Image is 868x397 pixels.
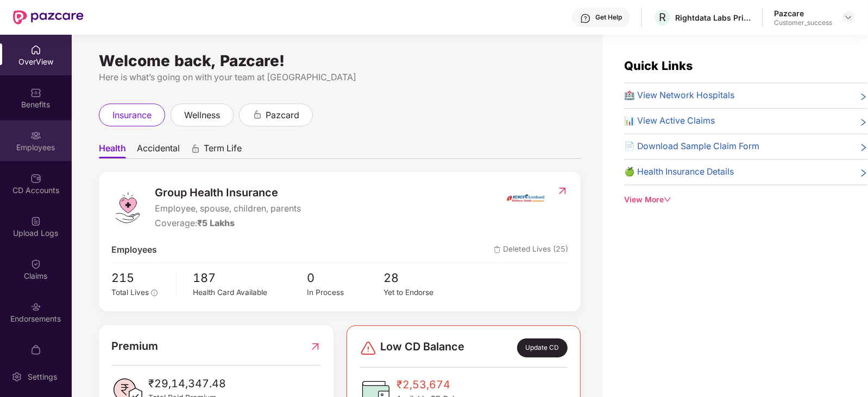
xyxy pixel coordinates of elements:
[11,372,22,382] img: svg+xml;base64,PHN2ZyBpZD0iU2V0dGluZy0yMHgyMCIgeG1sbnM9Imh0dHA6Ly93d3cudzMub3JnLzIwMDAvc3ZnIiB3aW...
[111,191,144,224] img: logo
[360,340,377,357] img: svg+xml;base64,PHN2ZyBpZD0iRGFuZ2VyLTMyeDMyIiB4bWxucz0iaHR0cDovL3d3dy53My5vcmcvMjAwMC9zdmciIHdpZH...
[30,173,41,184] img: svg+xml;base64,PHN2ZyBpZD0iQ0RfQWNjb3VudHMiIGRhdGEtbmFtZT0iQ0QgQWNjb3VudHMiIHhtbG5zPSJodHRwOi8vd3...
[624,59,693,73] span: Quick Links
[774,18,832,27] div: Customer_success
[844,13,853,22] img: svg+xml;base64,PHN2ZyBpZD0iRHJvcGRvd24tMzJ4MzIiIHhtbG5zPSJodHRwOi8vd3d3LnczLm9yZy8yMDAwL3N2ZyIgd2...
[266,108,299,122] span: pazcard
[310,338,321,355] img: RedirectIcon
[155,202,301,216] span: Employee, spouse, children, parents
[197,218,235,228] span: ₹5 Lakhs
[505,184,546,212] img: insurerIcon
[191,144,200,153] div: animation
[151,290,158,296] span: info-circle
[307,287,383,299] div: In Process
[557,185,568,196] img: RedirectIcon
[99,56,581,65] div: Welcome back, Pazcare!
[383,268,460,287] span: 28
[774,8,832,18] div: Pazcare
[30,302,41,312] img: svg+xml;base64,PHN2ZyBpZD0iRW5kb3JzZW1lbnRzIiB4bWxucz0iaHR0cDovL3d3dy53My5vcmcvMjAwMC9zdmciIHdpZH...
[112,108,152,122] span: insurance
[155,184,301,201] span: Group Health Insurance
[111,244,157,257] span: Employees
[30,344,41,355] img: svg+xml;base64,PHN2ZyBpZD0iTXlfT3JkZXJzIiBkYXRhLW5hbWU9Ik15IE9yZGVycyIgeG1sbnM9Imh0dHA6Ly93d3cudz...
[624,165,734,179] span: 🍏 Health Insurance Details
[148,375,226,392] span: ₹29,14,347.48
[204,143,242,158] span: Term Life
[624,140,759,153] span: 📄 Download Sample Claim Form
[253,110,262,119] div: animation
[859,168,868,179] span: right
[675,12,751,23] div: Rightdata Labs Private Limited
[24,372,60,382] div: Settings
[397,376,471,393] span: ₹2,53,674
[137,143,180,158] span: Accidental
[383,287,460,299] div: Yet to Endorse
[30,87,41,98] img: svg+xml;base64,PHN2ZyBpZD0iQmVuZWZpdHMiIHhtbG5zPSJodHRwOi8vd3d3LnczLm9yZy8yMDAwL3N2ZyIgd2lkdGg9Ij...
[193,287,307,299] div: Health Card Available
[307,268,383,287] span: 0
[624,194,868,206] div: View More
[111,268,168,287] span: 215
[664,196,671,203] span: down
[99,71,581,84] div: Here is what’s going on with your team at [GEOGRAPHIC_DATA]
[99,143,126,158] span: Health
[595,13,622,22] div: Get Help
[155,217,301,230] div: Coverage:
[859,117,868,128] span: right
[111,288,149,297] span: Total Lives
[624,89,734,103] span: 🏥 View Network Hospitals
[624,114,715,128] span: 📊 View Active Claims
[517,338,568,357] div: Update CD
[494,244,568,257] span: Deleted Lives (25)
[30,44,41,55] img: svg+xml;base64,PHN2ZyBpZD0iSG9tZSIgeG1sbnM9Imh0dHA6Ly93d3cudzMub3JnLzIwMDAvc3ZnIiB3aWR0aD0iMjAiIG...
[580,13,591,24] img: svg+xml;base64,PHN2ZyBpZD0iSGVscC0zMngzMiIgeG1sbnM9Imh0dHA6Ly93d3cudzMub3JnLzIwMDAvc3ZnIiB3aWR0aD...
[494,246,501,253] img: deleteIcon
[30,130,41,141] img: svg+xml;base64,PHN2ZyBpZD0iRW1wbG95ZWVzIiB4bWxucz0iaHR0cDovL3d3dy53My5vcmcvMjAwMC9zdmciIHdpZHRoPS...
[659,11,666,24] span: R
[193,268,307,287] span: 187
[184,108,220,122] span: wellness
[380,338,464,357] span: Low CD Balance
[859,142,868,153] span: right
[111,338,158,355] span: Premium
[859,91,868,103] span: right
[30,216,41,227] img: svg+xml;base64,PHN2ZyBpZD0iVXBsb2FkX0xvZ3MiIGRhdGEtbmFtZT0iVXBsb2FkIExvZ3MiIHhtbG5zPSJodHRwOi8vd3...
[30,259,41,270] img: svg+xml;base64,PHN2ZyBpZD0iQ2xhaW0iIHhtbG5zPSJodHRwOi8vd3d3LnczLm9yZy8yMDAwL3N2ZyIgd2lkdGg9IjIwIi...
[13,10,84,24] img: New Pazcare Logo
